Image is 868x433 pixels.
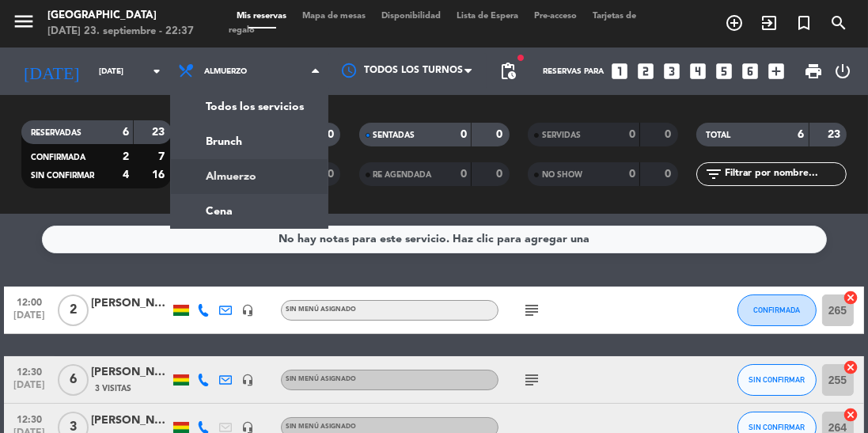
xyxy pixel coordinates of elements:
[147,62,166,81] i: arrow_drop_down
[31,154,85,161] span: CONFIRMADA
[449,12,526,21] span: Lista de Espera
[123,151,129,162] strong: 2
[152,169,168,180] strong: 16
[95,382,131,395] span: 3 Visitas
[294,12,373,21] span: Mapa de mesas
[794,13,813,32] i: turned_in_not
[740,61,760,82] i: looks_6
[171,124,328,159] a: Brunch
[152,127,168,138] strong: 23
[798,129,805,140] strong: 6
[229,12,294,21] span: Mis reservas
[171,89,328,124] a: Todos los servicios
[688,61,708,82] i: looks_4
[171,159,328,194] a: Almuerzo
[241,374,254,386] i: headset_mic
[526,12,585,21] span: Pre-acceso
[9,310,49,329] span: [DATE]
[31,172,94,180] span: SIN CONFIRMAR
[749,375,805,384] span: SIN CONFIRMAR
[629,169,635,180] strong: 0
[373,12,449,21] span: Disponibilidad
[9,380,49,398] span: [DATE]
[58,364,89,396] span: 6
[12,9,36,33] i: menu
[91,294,170,313] div: [PERSON_NAME]
[12,9,36,39] button: menu
[828,129,843,140] strong: 23
[516,53,525,63] span: fiber_manual_record
[123,127,129,138] strong: 6
[714,61,734,82] i: looks_5
[31,129,81,137] span: RESERVADAS
[9,409,49,427] span: 12:30
[373,171,432,179] span: RE AGENDADA
[804,62,823,81] span: print
[58,294,89,326] span: 2
[328,169,337,180] strong: 0
[498,62,517,81] span: pending_actions
[542,171,582,179] span: NO SHOW
[47,24,194,40] div: [DATE] 23. septiembre - 22:37
[496,169,506,180] strong: 0
[609,61,630,82] i: looks_one
[522,370,541,389] i: subject
[171,194,328,229] a: Cena
[496,129,506,140] strong: 0
[158,151,168,162] strong: 7
[12,55,91,88] i: [DATE]
[737,294,817,326] button: CONFIRMADA
[9,362,49,380] span: 12:30
[661,61,682,82] i: looks_3
[9,292,49,310] span: 12:00
[753,306,800,314] span: CONFIRMADA
[91,363,170,382] div: [PERSON_NAME]
[286,424,356,430] span: Sin menú asignado
[373,131,415,139] span: SENTADAS
[665,129,674,140] strong: 0
[766,61,787,82] i: add_box
[833,62,852,81] i: power_settings_new
[543,67,604,76] span: Reservas para
[737,364,817,396] button: SIN CONFIRMAR
[279,230,589,249] div: No hay notas para este servicio. Haz clic para agregar una
[723,165,846,183] input: Filtrar por nombre...
[749,423,805,431] span: SIN CONFIRMAR
[47,8,194,24] div: [GEOGRAPHIC_DATA]
[843,290,859,306] i: cancel
[461,169,467,180] strong: 0
[829,13,848,32] i: search
[704,165,723,184] i: filter_list
[91,412,170,430] div: [PERSON_NAME]
[461,129,467,140] strong: 0
[286,376,356,382] span: Sin menú asignado
[542,131,581,139] span: SERVIDAS
[629,129,635,140] strong: 0
[706,131,730,139] span: TOTAL
[204,67,247,76] span: Almuerzo
[760,13,779,32] i: exit_to_app
[725,13,744,32] i: add_circle_outline
[665,169,674,180] strong: 0
[286,306,356,313] span: Sin menú asignado
[123,169,129,180] strong: 4
[843,359,859,375] i: cancel
[635,61,656,82] i: looks_two
[829,47,856,95] div: LOG OUT
[522,301,541,320] i: subject
[843,407,859,423] i: cancel
[328,129,337,140] strong: 0
[241,304,254,317] i: headset_mic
